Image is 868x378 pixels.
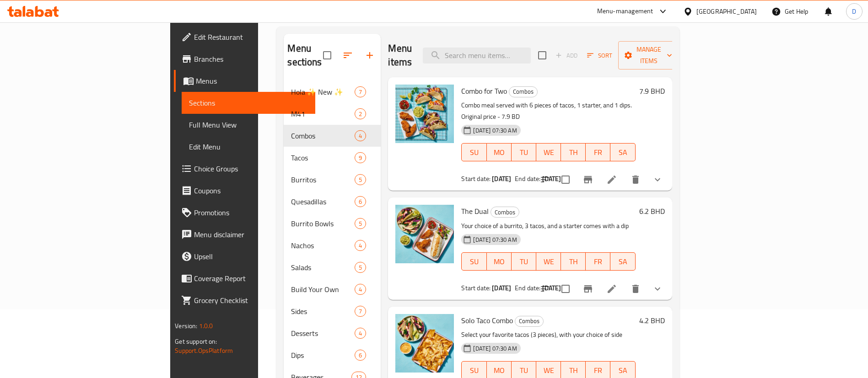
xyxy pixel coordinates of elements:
b: [DATE] [492,173,511,185]
span: Grocery Checklist [194,295,308,306]
div: items [355,174,366,185]
span: Upsell [194,251,308,262]
span: FR [589,364,607,377]
span: 1.0.0 [199,320,213,332]
span: Combos [509,86,537,97]
button: Branch-specific-item [577,278,599,300]
span: Edit Restaurant [194,32,308,43]
button: WE [536,143,561,161]
span: FR [589,146,607,159]
span: 2 [355,110,366,118]
span: Combos [291,130,355,141]
h6: 4.2 BHD [639,314,665,327]
a: Upsell [174,245,315,267]
span: SU [465,364,483,377]
a: Coverage Report [174,267,315,289]
div: Menu-management [597,6,653,17]
a: Choice Groups [174,158,315,180]
div: Desserts4 [284,322,381,344]
button: show more [647,169,669,191]
button: WE [536,252,561,271]
span: Solo Taco Combo [461,314,513,327]
span: TH [565,255,582,268]
div: Nachos4 [284,234,381,256]
div: Dips6 [284,344,381,366]
span: Nachos [291,240,355,251]
span: Choice Groups [194,163,308,174]
div: items [355,262,366,273]
div: items [355,152,366,163]
div: Tacos [291,152,355,163]
a: Edit menu item [606,174,617,185]
span: TH [565,364,582,377]
button: delete [625,278,647,300]
span: 4 [355,241,366,250]
b: [DATE] [492,282,511,294]
div: Combos [515,316,544,327]
span: Select all sections [318,46,337,65]
span: Build Your Own [291,284,355,295]
span: 6 [355,351,366,360]
img: Solo Taco Combo [395,314,454,373]
div: Hola ✨ New ✨7 [284,81,381,103]
span: Combos [515,316,543,326]
div: Quesadillas6 [284,191,381,213]
span: SA [614,255,631,268]
span: MO [491,146,508,159]
div: M412 [284,103,381,125]
div: items [355,306,366,317]
span: Burrito Bowls [291,218,355,229]
span: Branches [194,53,308,64]
div: items [355,196,366,207]
span: WE [540,364,557,377]
img: The Dual [395,205,454,263]
button: MO [487,252,512,271]
span: 4 [355,329,366,338]
div: items [355,86,366,97]
span: Sort items [581,48,618,63]
span: Sides [291,306,355,317]
div: items [355,328,366,339]
span: [DATE] 07:30 AM [469,235,520,244]
button: TH [561,143,586,161]
span: Coupons [194,185,308,196]
button: delete [625,169,647,191]
span: Get support on: [175,335,217,347]
button: FR [586,252,610,271]
span: Salads [291,262,355,273]
span: Dips [291,350,355,361]
a: Edit Menu [182,136,315,158]
div: Hola ✨ New ✨ [291,86,355,97]
span: 4 [355,285,366,294]
img: Combo for Two [395,85,454,143]
span: Version: [175,320,197,332]
a: Branches [174,48,315,70]
div: [GEOGRAPHIC_DATA] [696,6,757,16]
a: Edit menu item [606,283,617,294]
span: SU [465,146,483,159]
a: Edit Restaurant [174,26,315,48]
span: Full Menu View [189,119,308,130]
span: Quesadillas [291,196,355,207]
button: TU [512,143,536,161]
span: Select section [533,46,552,65]
p: Your choice of a burrito, 3 tacos, and a starter comes with a dip [461,220,635,232]
div: Burrito Bowls5 [284,213,381,234]
span: Combo for Two [461,84,507,98]
span: 7 [355,307,366,316]
svg: Show Choices [652,174,663,185]
button: FR [586,143,610,161]
span: Burritos [291,174,355,185]
a: Menus [174,70,315,92]
button: Manage items [618,41,679,69]
span: Sections [189,97,308,108]
button: show more [647,278,669,300]
button: SU [461,143,486,161]
button: SA [610,252,635,271]
div: items [355,130,366,141]
button: Sort [585,48,615,63]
